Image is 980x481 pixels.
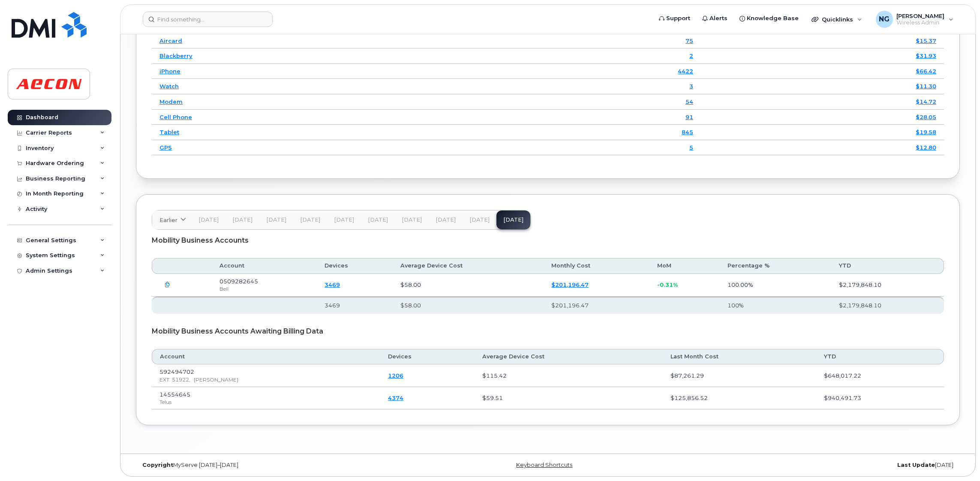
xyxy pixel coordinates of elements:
td: $59.51 [475,387,662,410]
td: $940,491.73 [816,387,944,410]
a: 1206 [388,372,403,379]
th: $2,179,848.10 [831,297,944,314]
a: 2 [689,52,693,59]
th: MoM [649,258,719,274]
th: Account [152,349,380,364]
span: Earlier [159,216,177,224]
a: Alerts [696,10,733,27]
a: 75 [685,37,693,44]
span: [DATE] [334,216,354,223]
span: Wireless Admin [896,19,944,26]
div: Nicole Guida [870,11,959,28]
th: YTD [816,349,944,364]
a: Modem [159,98,183,105]
span: Bell [219,286,228,292]
a: Cell Phone [159,114,192,120]
th: Account [212,258,317,274]
span: NG [879,14,890,24]
span: [DATE] [469,216,490,223]
a: Tablet [159,129,179,135]
a: 3 [689,83,693,90]
span: 14554645 [159,391,190,398]
span: [DATE] [266,216,286,223]
a: $201,196.47 [551,281,589,288]
a: Watch [159,83,179,90]
span: [DATE] [436,216,456,223]
a: $15.37 [916,37,936,44]
th: YTD [831,258,944,274]
a: 3469 [325,281,340,288]
span: Knowledge Base [747,14,799,23]
strong: Copyright [142,462,173,468]
strong: Last Update [897,462,935,468]
th: 100% [720,297,832,314]
span: Quicklinks [822,16,853,23]
a: GPS [159,144,172,151]
div: Quicklinks [806,11,868,28]
td: $115.42 [475,364,662,387]
span: [PERSON_NAME] [194,376,238,383]
a: $11.30 [916,83,936,90]
span: Support [666,14,690,23]
a: 5 [689,144,693,151]
th: Average Device Cost [475,349,662,364]
span: [DATE] [300,216,320,223]
td: $2,179,848.10 [831,274,944,297]
th: Monthly Cost [544,258,649,274]
td: 100.00% [720,274,832,297]
th: Percentage % [720,258,832,274]
th: $201,196.47 [544,297,649,314]
a: Keyboard Shortcuts [516,462,572,468]
a: Support [653,10,696,27]
div: MyServe [DATE]–[DATE] [136,462,411,469]
a: Aircard [159,37,182,44]
span: [DATE] [368,216,388,223]
span: -0.31% [657,281,678,288]
a: $14.72 [916,98,936,105]
span: Telus [159,399,171,405]
a: 4374 [388,394,403,401]
a: $19.58 [916,129,936,135]
td: $125,856.52 [663,387,816,410]
a: $12.80 [916,144,936,151]
a: 845 [682,129,693,135]
a: $66.42 [916,68,936,75]
td: $648,017.22 [816,364,944,387]
a: iPhone [159,68,180,75]
th: $58.00 [393,297,544,314]
th: 3469 [317,297,393,314]
td: $87,261.29 [663,364,816,387]
span: 592494702 [159,368,194,375]
th: Devices [380,349,475,364]
span: [DATE] [402,216,422,223]
a: Blackberry [159,52,192,59]
div: [DATE] [685,462,960,469]
a: $31.93 [916,52,936,59]
a: $28.05 [916,114,936,120]
span: Alerts [709,14,727,23]
th: Last Month Cost [663,349,816,364]
span: [PERSON_NAME] [896,12,944,19]
div: Mobility Business Accounts [152,230,944,251]
th: Average Device Cost [393,258,544,274]
th: Devices [317,258,393,274]
div: Mobility Business Accounts Awaiting Billing Data [152,321,944,342]
span: EXT. 51922, [159,376,190,383]
a: 91 [685,114,693,120]
a: Earlier [152,210,192,229]
a: 54 [685,98,693,105]
span: 0509282645 [219,278,258,285]
span: [DATE] [198,216,219,223]
td: $58.00 [393,274,544,297]
input: Find something... [143,12,273,27]
span: [DATE] [232,216,253,223]
a: Knowledge Base [733,10,805,27]
a: 4422 [678,68,693,75]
